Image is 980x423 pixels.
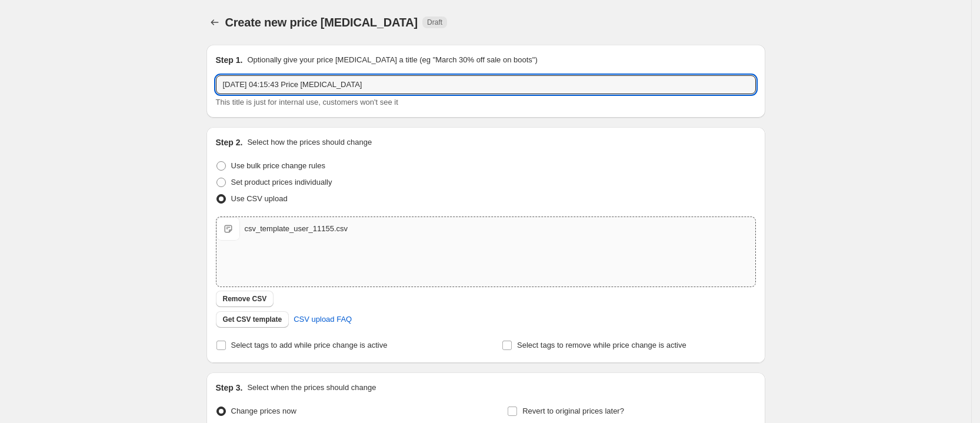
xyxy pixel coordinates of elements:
span: Remove CSV [223,294,267,304]
span: Change prices now [231,407,296,415]
span: Get CSV template [223,315,282,324]
h2: Step 1. [216,54,243,66]
h2: Step 3. [216,382,243,394]
p: Optionally give your price [MEDICAL_DATA] a title (eg "March 30% off sale on boots") [247,54,537,66]
span: Revert to original prices later? [522,407,624,415]
p: Select how the prices should change [247,136,372,148]
p: Select when the prices should change [247,382,376,394]
span: CSV upload FAQ [294,314,352,325]
span: Select tags to remove while price change is active [517,341,686,349]
span: Use bulk price change rules [231,161,325,170]
a: CSV upload FAQ [286,310,359,329]
span: This title is just for internal use, customers won't see it [216,98,398,106]
span: Draft [427,18,442,27]
span: Select tags to add while price change is active [231,341,388,349]
h2: Step 2. [216,136,243,148]
input: 30% off holiday sale [216,75,756,94]
button: Get CSV template [216,311,289,328]
span: Use CSV upload [231,194,288,203]
button: Price change jobs [206,14,223,31]
div: csv_template_user_11155.csv [245,223,348,235]
span: Create new price [MEDICAL_DATA] [225,16,418,29]
span: Set product prices individually [231,178,332,186]
button: Remove CSV [216,291,274,307]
